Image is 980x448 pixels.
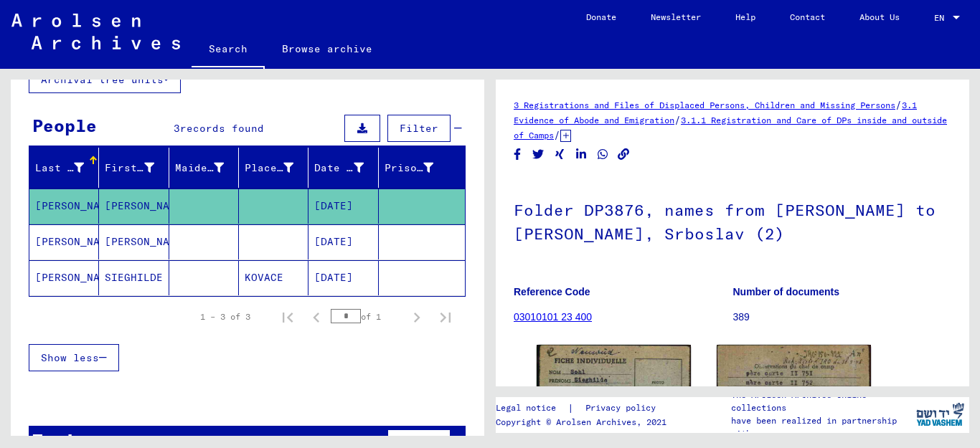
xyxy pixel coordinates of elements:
mat-header-cell: Last Name [29,148,99,188]
div: First Name [105,161,154,176]
span: Show less [41,351,99,364]
a: 3 Registrations and Files of Displaced Persons, Children and Missing Persons [514,100,895,110]
div: Last Name [35,156,102,179]
span: / [554,128,560,141]
mat-cell: [PERSON_NAME] [29,260,99,295]
button: Share on WhatsApp [595,146,611,163]
mat-header-cell: Maiden Name [169,148,239,188]
h1: Folder DP3876, names from [PERSON_NAME] to [PERSON_NAME], Srboslav (2) [514,177,951,264]
button: Last page [431,302,460,331]
button: Share on Twitter [531,146,546,163]
a: Browse archive [265,32,390,66]
div: People [32,113,97,138]
p: 389 [733,310,952,325]
button: Filter [387,115,451,142]
div: Date of Birth [314,156,381,179]
div: Prisoner # [385,156,451,179]
b: Reference Code [514,286,590,297]
mat-cell: [PERSON_NAME] [99,189,169,224]
div: Maiden Name [175,161,224,176]
div: Date of Birth [314,161,363,176]
p: The Arolsen Archives online collections [731,389,910,414]
p: have been realized in partnership with [731,414,910,440]
mat-cell: KOVACE [239,260,308,295]
div: | [496,401,673,416]
span: 3 [174,122,180,135]
button: Copy link [616,146,631,163]
div: Prisoner # [385,161,433,176]
button: Share on Xing [552,146,567,163]
span: / [674,113,681,126]
button: Previous page [302,302,331,331]
p: Copyright © Arolsen Archives, 2021 [496,416,673,429]
button: First page [273,302,302,331]
img: yv_logo.png [913,396,967,432]
img: Arolsen_neg.svg [11,14,180,49]
span: Filter [400,122,438,135]
div: Place of Birth [245,161,293,176]
mat-cell: [DATE] [308,260,378,295]
div: Last Name [35,161,84,176]
mat-cell: [DATE] [308,189,378,224]
button: Share on Facebook [510,146,525,163]
mat-header-cell: First Name [99,148,169,188]
div: of 1 [331,310,402,323]
mat-cell: [PERSON_NAME] [29,189,99,224]
button: Share on LinkedIn [574,146,589,163]
span: records found [180,122,264,135]
div: Maiden Name [175,156,242,179]
span: / [895,98,902,111]
mat-cell: [DATE] [308,224,378,259]
mat-cell: [PERSON_NAME] [99,224,169,259]
div: Place of Birth [245,156,311,179]
mat-header-cell: Prisoner # [379,148,465,188]
div: 1 – 3 of 3 [200,310,250,323]
button: Show less [29,344,119,371]
a: 03010101 23 400 [514,311,592,323]
button: Next page [402,302,431,331]
mat-cell: [PERSON_NAME] [29,224,99,259]
div: First Name [105,156,171,179]
a: Privacy policy [574,401,673,416]
b: Number of documents [733,286,840,297]
mat-header-cell: Place of Birth [239,148,308,188]
button: Archival tree units [29,66,181,93]
a: Legal notice [496,401,567,416]
mat-cell: SIEGHILDE [99,260,169,295]
mat-header-cell: Date of Birth [308,148,378,188]
a: 3.1.1 Registration and Care of DPs inside and outside of Camps [514,115,947,140]
a: Search [192,32,265,69]
span: EN [934,13,950,23]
